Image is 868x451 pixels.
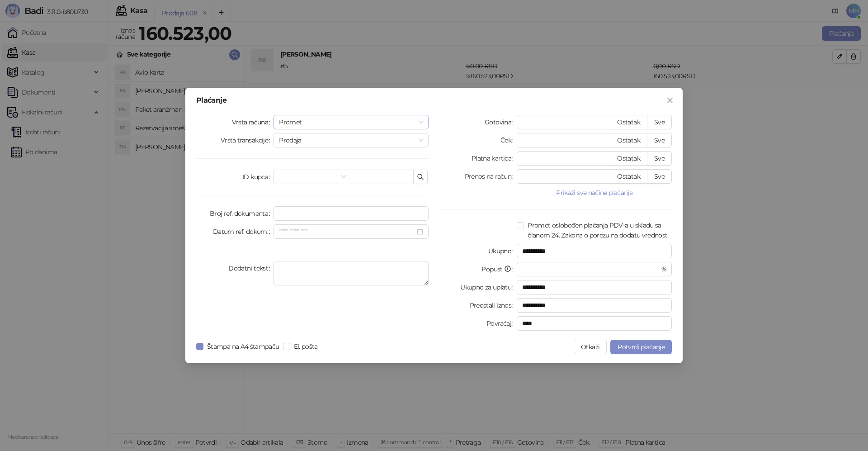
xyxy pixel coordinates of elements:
[618,343,665,351] span: Potvrdi plaćanje
[213,224,274,239] label: Datum ref. dokum.
[274,206,429,221] input: Broj ref. dokumenta
[279,227,415,237] input: Datum ref. dokum.
[470,298,517,313] label: Preostali iznos
[522,262,659,276] input: Popust
[663,97,677,104] span: Zatvori
[610,115,647,129] button: Ostatak
[228,261,274,275] label: Dodatni tekst
[647,169,672,184] button: Sve
[203,342,283,351] span: Štampa na A4 štampaču
[472,151,517,166] label: Platna kartica
[610,169,647,184] button: Ostatak
[274,261,429,285] textarea: Dodatni tekst
[481,262,517,276] label: Popust
[488,244,517,258] label: Ukupno
[485,115,517,129] label: Gotovina
[647,151,672,166] button: Sve
[666,97,674,104] span: close
[647,133,672,147] button: Sve
[500,133,517,147] label: Ček
[524,220,672,240] span: Promet oslobođen plaćanja PDV-a u skladu sa članom 24. Zakona o porezu na dodatu vrednost
[290,342,321,351] span: El. pošta
[279,133,423,147] span: Prodaja
[610,340,672,354] button: Potvrdi plaćanje
[232,115,274,129] label: Vrsta računa
[460,280,517,294] label: Ukupno za uplatu
[242,170,274,184] label: ID kupca
[279,115,423,129] span: Promet
[486,316,517,331] label: Povraćaj
[610,151,647,166] button: Ostatak
[221,133,274,147] label: Vrsta transakcije
[610,133,647,147] button: Ostatak
[574,340,607,354] button: Otkaži
[663,93,677,108] button: Close
[196,97,672,104] div: Plaćanje
[210,206,274,221] label: Broj ref. dokumenta
[465,169,517,184] label: Prenos na račun
[647,115,672,129] button: Sve
[517,187,672,198] button: Prikaži sve načine plaćanja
